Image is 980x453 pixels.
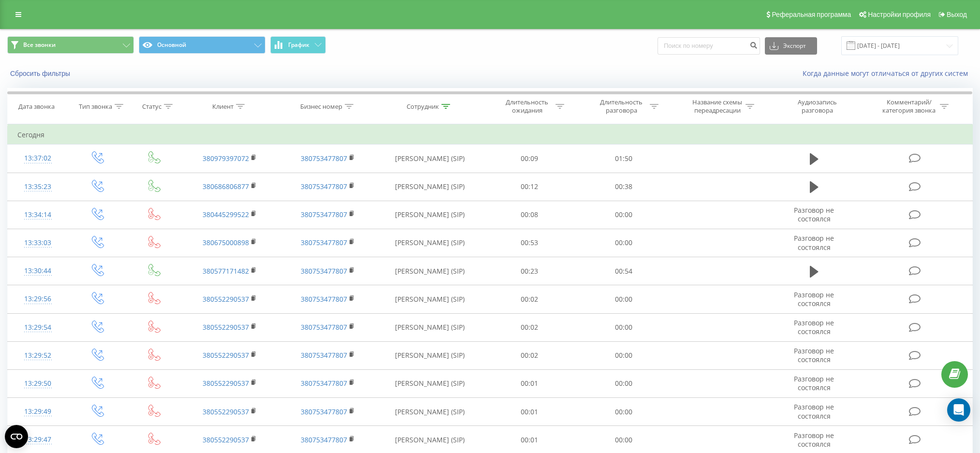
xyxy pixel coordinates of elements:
[300,102,342,111] div: Бизнес номер
[377,398,482,426] td: [PERSON_NAME] (SIP)
[483,398,577,426] td: 00:01
[203,294,249,304] a: 380552290537
[576,341,671,369] td: 00:00
[407,102,439,111] div: Сотрудник
[947,398,970,422] div: Open Intercom Messenger
[483,285,577,313] td: 00:02
[203,266,249,276] a: 380577171482
[377,285,482,313] td: [PERSON_NAME] (SIP)
[576,257,671,285] td: 00:54
[576,369,671,397] td: 00:00
[79,102,112,111] div: Тип звонка
[301,351,347,360] a: 380753477807
[794,234,834,251] span: Разговор не состоялся
[139,36,265,54] button: Основной
[301,182,347,191] a: 380753477807
[270,36,326,54] button: График
[301,154,347,163] a: 380753477807
[576,173,671,201] td: 00:38
[17,402,58,421] div: 13:29:49
[17,234,58,252] div: 13:33:03
[203,322,249,332] a: 380552290537
[23,41,56,49] span: Все звонки
[483,201,577,229] td: 00:08
[658,37,760,55] input: Поиск по номеру
[17,205,58,224] div: 13:34:14
[576,201,671,229] td: 00:00
[377,173,482,201] td: [PERSON_NAME] (SIP)
[212,102,234,111] div: Клиент
[301,210,347,219] a: 380753477807
[17,290,58,308] div: 13:29:56
[8,125,973,145] td: Сегодня
[7,69,75,78] button: Сбросить фильтры
[203,154,249,163] a: 380979397072
[18,102,55,111] div: Дата звонка
[377,313,482,341] td: [PERSON_NAME] (SIP)
[203,407,249,416] a: 380552290537
[377,145,482,173] td: [PERSON_NAME] (SIP)
[483,257,577,285] td: 00:23
[868,11,931,18] span: Настройки профиля
[576,145,671,173] td: 01:50
[576,313,671,341] td: 00:00
[794,290,834,308] span: Разговор не состоялся
[786,98,848,115] div: Аудиозапись разговора
[301,322,347,332] a: 380753477807
[803,69,973,78] a: Когда данные могут отличаться от других систем
[17,374,58,393] div: 13:29:50
[17,318,58,337] div: 13:29:54
[301,238,347,247] a: 380753477807
[483,369,577,397] td: 00:01
[377,229,482,257] td: [PERSON_NAME] (SIP)
[881,98,937,115] div: Комментарий/категория звонка
[17,149,58,168] div: 13:37:02
[576,398,671,426] td: 00:00
[203,379,249,388] a: 380552290537
[301,266,347,276] a: 380753477807
[301,435,347,444] a: 380753477807
[576,285,671,313] td: 00:00
[501,98,553,115] div: Длительность ожидания
[794,205,834,223] span: Разговор не состоялся
[377,341,482,369] td: [PERSON_NAME] (SIP)
[301,294,347,304] a: 380753477807
[576,229,671,257] td: 00:00
[794,431,834,449] span: Разговор не состоялся
[377,257,482,285] td: [PERSON_NAME] (SIP)
[483,313,577,341] td: 00:02
[794,318,834,336] span: Разговор не состоялся
[377,201,482,229] td: [PERSON_NAME] (SIP)
[17,346,58,365] div: 13:29:52
[203,182,249,191] a: 380686806877
[5,425,28,448] button: Open CMP widget
[377,369,482,397] td: [PERSON_NAME] (SIP)
[483,145,577,173] td: 00:09
[947,11,967,18] span: Выход
[596,98,647,115] div: Длительность разговора
[203,210,249,219] a: 380445299522
[288,42,309,48] span: График
[301,407,347,416] a: 380753477807
[483,229,577,257] td: 00:53
[794,402,834,420] span: Разговор не состоялся
[142,102,161,111] div: Статус
[203,351,249,360] a: 380552290537
[17,430,58,449] div: 13:29:47
[765,37,817,55] button: Экспорт
[203,238,249,247] a: 380675000898
[301,379,347,388] a: 380753477807
[794,374,834,392] span: Разговор не состоялся
[203,435,249,444] a: 380552290537
[17,177,58,196] div: 13:35:23
[7,36,134,54] button: Все звонки
[772,11,851,18] span: Реферальная программа
[17,262,58,280] div: 13:30:44
[483,173,577,201] td: 00:12
[794,346,834,364] span: Разговор не состоялся
[483,341,577,369] td: 00:02
[691,98,743,115] div: Название схемы переадресации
